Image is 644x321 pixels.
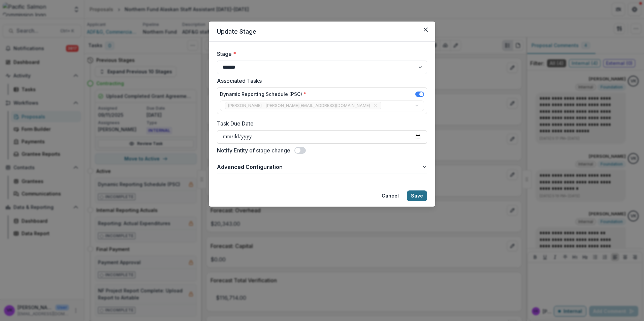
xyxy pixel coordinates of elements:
[217,160,427,174] button: Advanced Configuration
[220,91,306,98] label: Dynamic Reporting Schedule (PSC)
[420,24,431,35] button: Close
[217,50,423,58] label: Stage
[217,163,422,171] span: Advanced Configuration
[209,22,435,42] header: Update Stage
[378,190,403,201] button: Cancel
[217,146,290,154] label: Notify Entity of stage change
[407,190,427,201] button: Save
[217,119,423,128] label: Task Due Date
[217,77,423,85] label: Associated Tasks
